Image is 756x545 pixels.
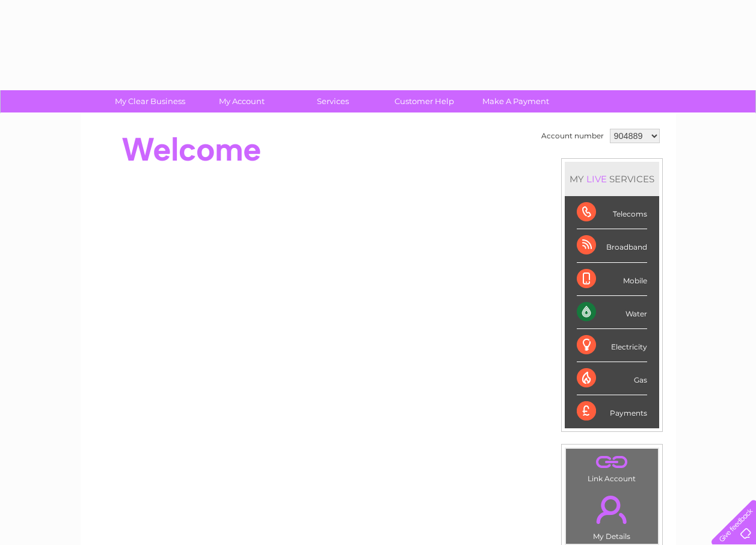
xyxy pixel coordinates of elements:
[577,395,647,428] div: Payments
[375,90,474,112] a: Customer Help
[569,488,655,531] a: .
[565,162,659,196] div: MY SERVICES
[577,229,647,262] div: Broadband
[584,173,609,185] div: LIVE
[577,362,647,395] div: Gas
[565,448,659,486] td: Link Account
[577,329,647,362] div: Electricity
[192,90,291,112] a: My Account
[100,90,200,112] a: My Clear Business
[577,263,647,296] div: Mobile
[577,196,647,229] div: Telecoms
[577,296,647,329] div: Water
[466,90,565,112] a: Make A Payment
[283,90,383,112] a: Services
[565,485,659,544] td: My Details
[569,452,655,473] a: .
[538,126,607,146] td: Account number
